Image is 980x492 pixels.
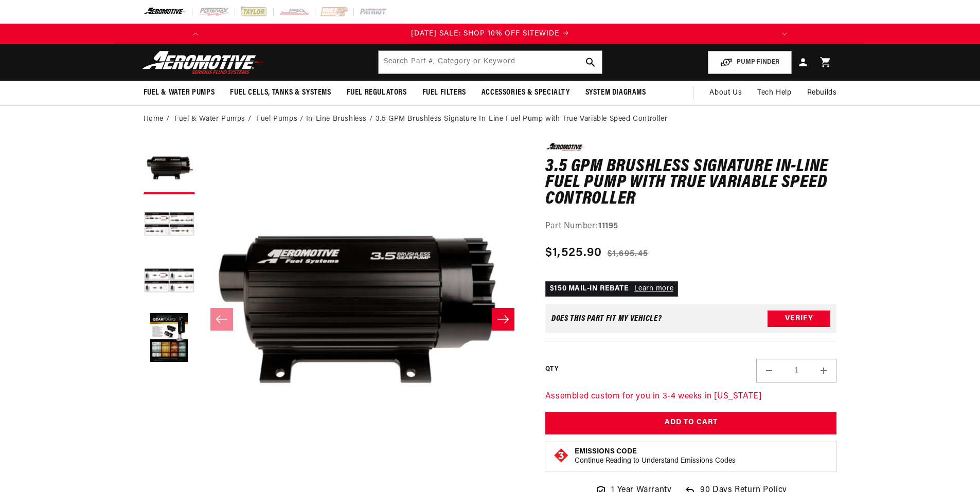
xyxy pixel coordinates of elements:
[185,24,206,44] button: Translation missing: en.sections.announcements.previous_announcement
[379,51,602,74] input: Search by Part Number, Category or Keyword
[545,244,602,262] span: $1,525.90
[545,220,837,233] div: Part Number:
[174,114,245,125] a: Fuel & Water Pumps
[144,87,215,98] span: Fuel & Water Pumps
[339,81,415,105] summary: Fuel Regulators
[708,51,792,74] button: PUMP FINDER
[139,50,268,75] img: Aeromotive
[750,81,799,105] summary: Tech Help
[807,87,837,99] span: Rebuilds
[545,159,837,208] h1: 3.5 GPM Brushless Signature In-Line Fuel Pump with True Variable Speed Controller
[545,390,837,404] p: Assembled custom for you in 3-4 weeks in [US_STATE]
[206,28,774,40] a: [DATE] SALE: SHOP 10% OFF SITEWIDE
[757,87,791,99] span: Tech Help
[206,28,774,40] div: 1 of 3
[575,448,637,455] strong: Emissions Code
[144,114,164,125] a: Home
[575,457,736,466] p: Continue Reading to Understand Emissions Codes
[575,447,736,466] button: Emissions CodeContinue Reading to Understand Emissions Codes
[598,222,618,230] strong: 11195
[136,81,223,105] summary: Fuel & Water Pumps
[256,114,297,125] a: Fuel Pumps
[585,87,646,98] span: System Diagrams
[545,365,558,374] label: QTY
[482,87,570,98] span: Accessories & Specialty
[608,248,649,260] s: $1,695.45
[144,199,195,251] button: Load image 2 in gallery view
[222,81,338,105] summary: Fuel Cells, Tanks & Systems
[709,89,742,97] span: About Us
[634,285,674,293] a: Learn more
[474,81,578,105] summary: Accessories & Specialty
[579,51,602,74] button: search button
[422,87,466,98] span: Fuel Filters
[347,87,407,98] span: Fuel Regulators
[774,24,795,44] button: Translation missing: en.sections.announcements.next_announcement
[492,308,514,331] button: Slide right
[376,114,668,125] li: 3.5 GPM Brushless Signature In-Line Fuel Pump with True Variable Speed Controller
[545,412,837,435] button: Add to Cart
[799,81,845,105] summary: Rebuilds
[545,281,678,297] p: $150 MAIL-IN REBATE
[144,114,837,125] nav: breadcrumbs
[144,313,195,364] button: Load image 4 in gallery view
[768,311,830,327] button: Verify
[702,81,750,105] a: About Us
[206,28,774,40] div: Announcement
[210,308,233,331] button: Slide left
[411,30,559,38] span: [DATE] SALE: SHOP 10% OFF SITEWIDE
[578,81,654,105] summary: System Diagrams
[306,114,376,125] li: In-Line Brushless
[230,87,331,98] span: Fuel Cells, Tanks & Systems
[553,447,569,464] img: Emissions code
[144,143,195,194] button: Load image 1 in gallery view
[144,256,195,307] button: Load image 3 in gallery view
[415,81,474,105] summary: Fuel Filters
[118,24,863,44] slideshow-component: Translation missing: en.sections.announcements.announcement_bar
[551,315,662,323] div: Does This part fit My vehicle?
